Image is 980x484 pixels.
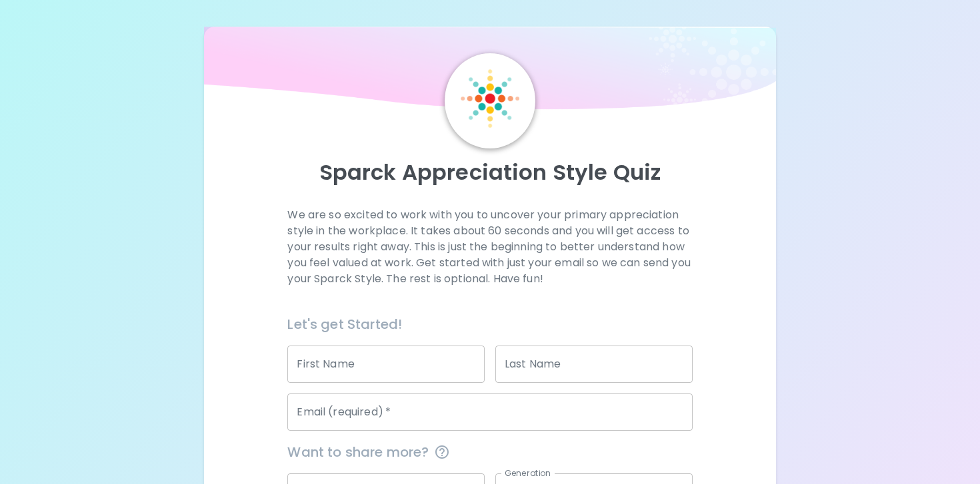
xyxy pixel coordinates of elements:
[461,69,519,128] img: Sparck Logo
[287,441,692,463] span: Want to share more?
[287,314,692,335] h6: Let's get Started!
[434,444,450,460] svg: This information is completely confidential and only used for aggregated appreciation studies at ...
[505,467,551,479] label: Generation
[204,27,775,117] img: wave
[220,159,759,186] p: Sparck Appreciation Style Quiz
[287,207,692,287] p: We are so excited to work with you to uncover your primary appreciation style in the workplace. I...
